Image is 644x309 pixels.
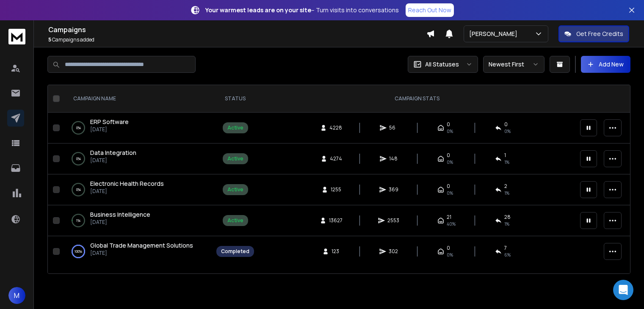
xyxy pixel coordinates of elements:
[90,219,150,226] p: [DATE]
[447,251,453,258] span: 0%
[447,214,451,221] span: 21
[90,250,193,257] p: [DATE]
[227,186,243,193] div: Active
[389,186,398,193] span: 369
[447,121,450,128] span: 0
[332,248,340,255] span: 123
[504,214,511,221] span: 28
[90,149,136,157] a: Data Integration
[90,179,164,188] a: Electronic Health Records
[205,6,399,14] p: – Turn visits into conversations
[90,118,129,126] a: ERP Software
[75,247,82,256] p: 100 %
[329,217,343,224] span: 13627
[447,159,453,166] span: 0%
[90,241,193,250] a: Global Trade Management Solutions
[8,287,25,304] button: M
[63,113,211,143] td: 0%ERP Software[DATE]
[90,179,164,188] span: Electronic Health Records
[63,174,211,205] td: 0%Electronic Health Records[DATE]
[576,30,623,38] p: Get Free Credits
[504,251,511,258] span: 6 %
[48,36,426,43] p: Campaigns added
[406,3,454,17] a: Reach Out Now
[504,128,511,135] span: 0 %
[63,143,211,174] td: 0%Data Integration[DATE]
[389,124,398,131] span: 56
[259,85,575,113] th: CAMPAIGN STATS
[504,121,508,128] span: 0
[613,280,633,300] div: Open Intercom Messenger
[558,25,629,42] button: Get Free Credits
[425,60,459,69] p: All Statuses
[90,210,150,219] a: Business Intelligence
[76,124,81,132] p: 0 %
[387,217,399,224] span: 2553
[504,190,509,196] span: 1 %
[63,205,211,236] td: 1%Business Intelligence[DATE]
[90,188,164,195] p: [DATE]
[90,118,129,126] span: ERP Software
[63,236,211,267] td: 100%Global Trade Management Solutions[DATE]
[76,154,81,163] p: 0 %
[389,155,398,162] span: 148
[227,124,243,131] div: Active
[90,157,136,164] p: [DATE]
[90,149,136,157] span: Data Integration
[48,25,426,35] h1: Campaigns
[447,190,453,196] span: 0%
[504,152,506,159] span: 1
[504,245,507,251] span: 7
[447,245,450,251] span: 0
[504,221,509,227] span: 1 %
[227,217,243,224] div: Active
[90,126,129,133] p: [DATE]
[581,56,630,73] button: Add New
[447,152,450,159] span: 0
[447,183,450,190] span: 0
[469,30,521,38] p: [PERSON_NAME]
[227,155,243,162] div: Active
[408,6,451,14] p: Reach Out Now
[205,6,311,14] strong: Your warmest leads are on your site
[8,29,25,44] img: logo
[504,159,509,166] span: 1 %
[483,56,544,73] button: Newest First
[330,155,342,162] span: 4274
[504,183,507,190] span: 2
[76,216,80,225] p: 1 %
[211,85,259,113] th: STATUS
[329,124,342,131] span: 4228
[48,36,51,43] span: 5
[76,185,81,194] p: 0 %
[63,85,211,113] th: CAMPAIGN NAME
[447,221,456,227] span: 40 %
[389,248,398,255] span: 302
[221,248,249,255] div: Completed
[90,210,150,218] span: Business Intelligence
[447,128,453,135] span: 0%
[331,186,341,193] span: 1255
